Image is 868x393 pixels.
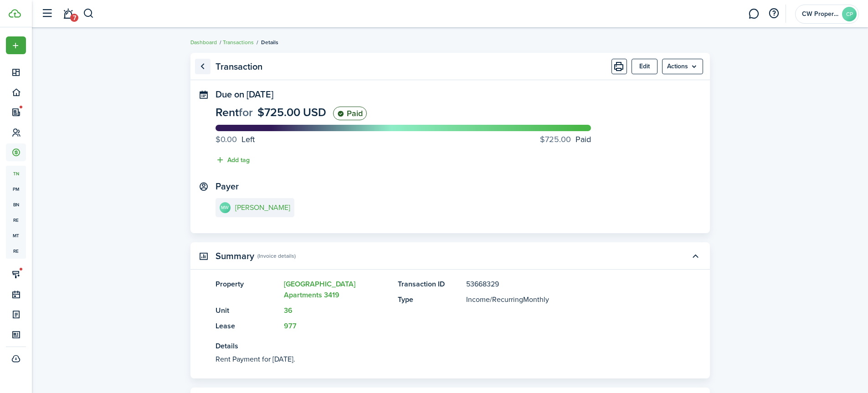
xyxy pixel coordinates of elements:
button: Add tag [216,155,250,165]
panel-main-description: Rent Payment for [DATE]. [216,354,657,365]
span: Details [261,38,278,46]
status: Paid [333,107,367,120]
span: 7 [70,14,78,22]
panel-main-title: Type [398,294,462,305]
panel-main-description: 53668329 [466,279,657,290]
a: bn [6,197,26,212]
progress-caption-label-value: $725.00 [540,133,571,146]
panel-main-title: Transaction ID [398,279,462,290]
span: $725.00 USD [257,104,326,121]
a: re [6,243,26,259]
button: Open sidebar [38,5,56,22]
panel-main-title: Summary [216,251,254,261]
button: Open menu [6,36,26,54]
a: [GEOGRAPHIC_DATA] Apartments 3419 [284,279,355,300]
span: Income [466,294,490,305]
panel-main-title: Payer [216,181,239,192]
button: Search [83,6,94,21]
span: Rent [216,104,239,121]
span: Due on [DATE] [216,87,273,101]
a: MW[PERSON_NAME] [216,198,294,217]
a: Notifications [59,2,77,26]
a: Dashboard [190,38,217,46]
panel-main-description: / [466,294,657,305]
progress-caption-label: Paid [540,133,591,146]
button: Print [611,59,627,74]
a: 36 [284,305,293,316]
button: Open resource center [766,6,781,21]
panel-main-title: Property [216,279,279,301]
a: pm [6,181,26,197]
menu-btn: Actions [662,59,703,74]
button: Open menu [662,59,703,74]
progress-caption-label-value: $0.00 [216,133,237,146]
a: Transactions [223,38,254,46]
a: tn [6,166,26,181]
panel-main-subtitle: (Invoice details) [257,252,296,260]
a: Messaging [745,2,762,26]
span: Recurring Monthly [492,294,549,305]
span: CW Properties [802,11,838,17]
a: Go back [195,59,211,74]
img: TenantCloud [9,9,21,18]
a: mt [6,228,26,243]
button: Edit [632,59,657,74]
avatar-text: CP [842,7,857,21]
avatar-text: MW [220,202,231,213]
panel-main-title: Unit [216,305,279,316]
e-details-info-title: [PERSON_NAME] [235,204,290,212]
a: re [6,212,26,228]
panel-main-title: Details [216,341,657,352]
panel-main-title: Lease [216,321,279,332]
button: Toggle accordion [688,248,703,264]
panel-main-body: Toggle accordion [190,279,710,378]
panel-main-title: Transaction [216,61,262,72]
progress-caption-label: Left [216,133,255,146]
span: for [239,104,253,121]
a: 977 [284,321,297,331]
